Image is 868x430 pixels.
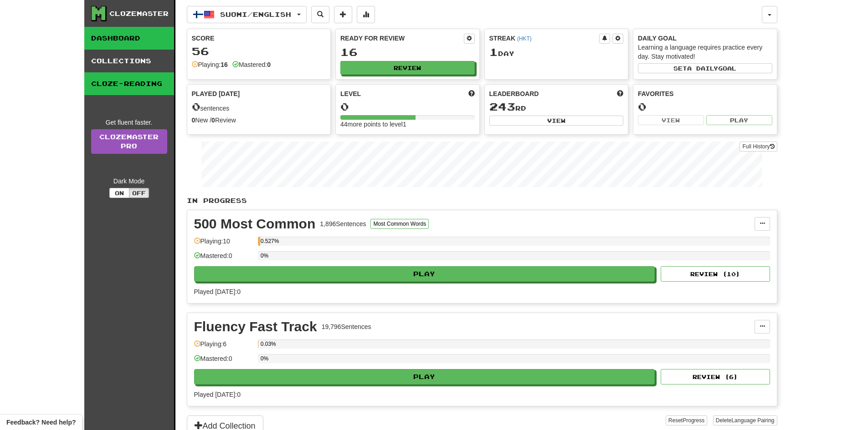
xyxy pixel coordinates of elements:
span: 243 [489,100,515,113]
span: Suomi / English [220,10,291,18]
div: Playing: 6 [194,339,253,354]
button: Play [194,266,655,282]
div: 1,896 Sentences [320,219,366,228]
span: Played [DATE]: 0 [194,391,241,398]
button: Play [194,369,655,384]
div: Day [489,46,624,58]
a: (HKT) [517,35,532,42]
button: ResetProgress [666,415,707,425]
button: More stats [357,6,375,23]
div: Ready for Review [340,34,464,43]
button: Suomi/English [187,6,307,23]
button: On [109,188,129,198]
div: Learning a language requires practice every day. Stay motivated! [638,43,772,61]
button: View [489,116,624,126]
button: Full History [740,142,777,152]
div: Playing: 10 [194,237,253,252]
div: rd [489,101,624,113]
button: Most Common Words [370,219,429,229]
div: 500 Most Common [194,217,316,231]
span: Played [DATE]: 0 [194,288,241,295]
span: 1 [489,46,498,58]
button: Review [340,61,475,75]
a: Cloze-Reading [84,72,174,95]
div: 44 more points to level 1 [340,120,475,129]
strong: 0 [267,61,271,68]
span: Progress [683,417,704,424]
button: DeleteLanguage Pairing [713,415,777,425]
button: Search sentences [311,6,329,23]
a: Dashboard [84,27,174,50]
span: a daily [687,65,718,71]
button: Play [706,115,772,125]
span: Played [DATE] [192,89,240,98]
span: Leaderboard [489,89,539,98]
div: Playing: [192,60,228,69]
span: Language Pairing [731,417,774,424]
strong: 0 [192,116,195,124]
a: Collections [84,50,174,72]
div: New / Review [192,116,326,125]
div: Score [192,34,326,43]
div: Dark Mode [91,177,167,186]
div: Streak [489,34,600,43]
div: Favorites [638,89,772,98]
button: Seta dailygoal [638,63,772,73]
span: Level [340,89,361,98]
div: Fluency Fast Track [194,320,317,334]
div: Mastered: 0 [194,354,253,369]
div: Daily Goal [638,34,772,43]
span: Open feedback widget [6,418,76,427]
div: sentences [192,101,326,113]
button: Review (6) [661,369,770,384]
div: Mastered: [232,60,271,69]
span: Score more points to level up [468,89,475,98]
div: 16 [340,46,475,58]
a: ClozemasterPro [91,129,167,154]
div: 0 [638,101,772,112]
div: 0 [340,101,475,112]
button: Off [129,188,149,198]
div: Get fluent faster. [91,118,167,127]
span: This week in points, UTC [617,89,623,98]
div: Mastered: 0 [194,251,253,266]
strong: 0 [211,116,215,124]
div: Clozemaster [109,9,169,18]
strong: 16 [221,61,228,68]
div: 19,796 Sentences [322,322,371,331]
button: Review (10) [661,266,770,282]
p: In Progress [187,196,777,205]
button: View [638,115,704,125]
div: 56 [192,46,326,57]
button: Add sentence to collection [334,6,352,23]
span: 0 [192,100,200,113]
